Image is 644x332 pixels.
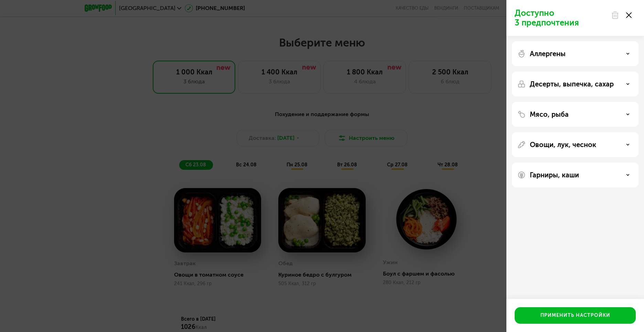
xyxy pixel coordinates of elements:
p: Доступно 3 предпочтения [515,8,607,28]
p: Мясо, рыба [530,110,569,118]
button: Применить настройки [515,307,636,324]
p: Гарниры, каши [530,171,579,179]
p: Овощи, лук, чеснок [530,141,596,149]
p: Аллергены [530,50,566,58]
p: Десерты, выпечка, сахар [530,80,614,88]
div: Применить настройки [540,312,610,319]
